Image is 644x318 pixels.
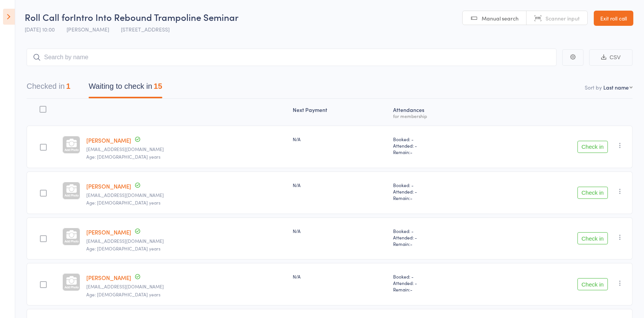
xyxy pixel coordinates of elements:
span: - [410,149,412,155]
small: juliecat@bigpond.com [86,284,287,289]
span: Remain: [393,286,485,293]
span: Booked: - [393,136,485,142]
button: Checked in1 [27,78,70,98]
a: [PERSON_NAME] [86,228,131,236]
span: Remain: [393,195,485,201]
span: Remain: [393,149,485,155]
small: georgabrown333@gmail.com [86,192,287,198]
button: Check in [577,232,608,244]
span: Age: [DEMOGRAPHIC_DATA] years [86,153,160,160]
div: N/A [293,136,387,142]
small: dawnccarrick@gmail.com [86,238,287,244]
div: 15 [154,82,162,90]
div: N/A [293,182,387,188]
span: Booked: - [393,228,485,234]
span: Scanner input [546,14,580,22]
span: [DATE] 10:00 [25,25,55,33]
label: Sort by [585,83,602,91]
a: [PERSON_NAME] [86,182,131,190]
span: Manual search [482,14,519,22]
span: - [410,195,412,201]
div: 1 [66,82,70,90]
button: CSV [589,49,633,66]
a: Exit roll call [594,11,633,26]
span: Age: [DEMOGRAPHIC_DATA] years [86,245,160,252]
button: Check in [577,187,608,199]
span: Attended: - [393,234,485,241]
div: Next Payment [290,102,390,122]
button: Check in [577,141,608,153]
button: Check in [577,278,608,290]
span: - [410,241,412,247]
span: Attended: - [393,280,485,286]
span: Intro Into Rebound Trampoline Seminar [73,11,238,23]
div: Last name [603,83,629,91]
button: Waiting to check in15 [89,78,162,98]
span: Roll Call for [25,11,73,23]
span: Attended: - [393,142,485,149]
div: N/A [293,228,387,234]
a: [PERSON_NAME] [86,136,131,144]
a: [PERSON_NAME] [86,274,131,282]
span: Age: [DEMOGRAPHIC_DATA] years [86,291,160,298]
input: Search by name [27,49,557,66]
div: Atten­dances [390,102,489,122]
span: Remain: [393,241,485,247]
span: Booked: - [393,273,485,280]
span: Attended: - [393,188,485,195]
span: - [410,286,412,293]
span: Age: [DEMOGRAPHIC_DATA] years [86,199,160,206]
span: Booked: - [393,182,485,188]
div: for membership [393,113,485,118]
span: [PERSON_NAME] [67,25,109,33]
span: [STREET_ADDRESS] [121,25,170,33]
small: hkblairs@gmail.com [86,146,287,152]
div: N/A [293,273,387,280]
